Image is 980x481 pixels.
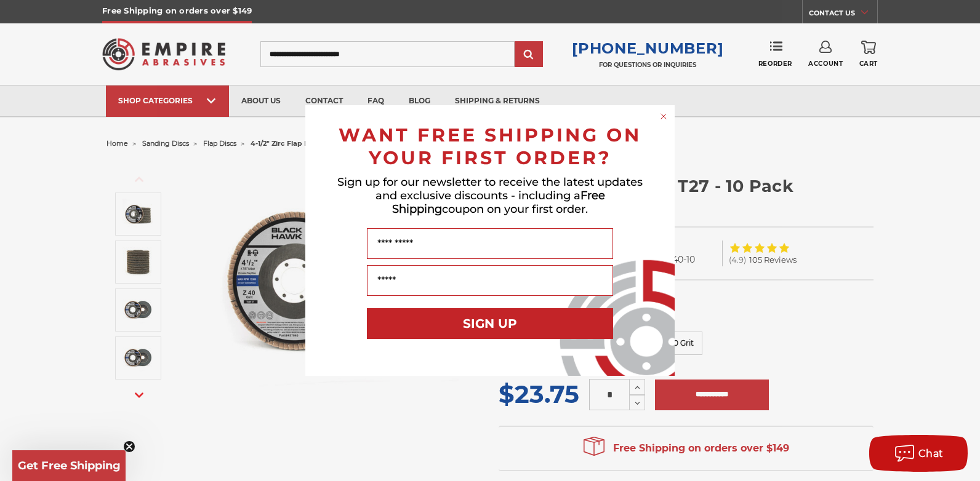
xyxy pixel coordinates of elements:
span: Free Shipping [392,189,605,216]
button: Close dialog [657,110,670,122]
span: Chat [918,448,944,459]
span: Sign up for our newsletter to receive the latest updates and exclusive discounts - including a co... [337,175,643,216]
button: Chat [869,435,968,472]
button: SIGN UP [367,308,613,339]
span: WANT FREE SHIPPING ON YOUR FIRST ORDER? [339,124,641,169]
